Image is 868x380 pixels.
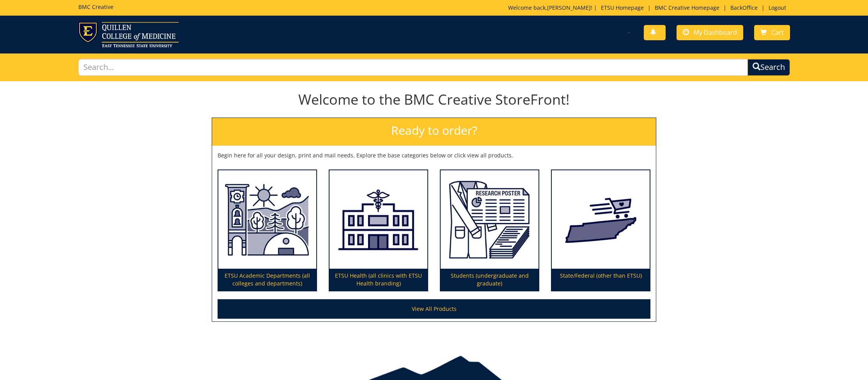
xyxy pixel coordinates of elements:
[329,170,427,291] a: ETSU Health (all clinics with ETSU Health branding)
[748,59,790,76] button: Search
[547,4,591,11] a: [PERSON_NAME]
[441,170,539,269] img: Students (undergraduate and graduate)
[651,4,723,11] a: BMC Creative Homepage
[78,4,113,10] h5: BMC Creative
[441,269,539,291] p: Students (undergraduate and graduate)
[329,170,427,269] img: ETSU Health (all clinics with ETSU Health branding)
[765,4,790,11] a: Logout
[78,59,748,76] input: Search...
[552,170,650,269] img: State/Federal (other than ETSU)
[218,170,316,269] img: ETSU Academic Departments (all colleges and departments)
[218,299,650,319] a: View All Products
[218,152,650,159] p: Begin here for all your design, print and mail needs. Explore the base categories below or click ...
[212,92,656,107] h1: Welcome to the BMC Creative StoreFront!
[218,269,316,291] p: ETSU Academic Departments (all colleges and departments)
[694,28,737,37] span: My Dashboard
[218,170,316,291] a: ETSU Academic Departments (all colleges and departments)
[78,22,179,47] img: ETSU logo
[597,4,648,11] a: ETSU Homepage
[508,4,790,12] p: Welcome back, ! | | | |
[212,118,656,146] h2: Ready to order?
[329,269,427,291] p: ETSU Health (all clinics with ETSU Health branding)
[726,4,762,11] a: BackOffice
[552,269,650,291] p: State/Federal (other than ETSU)
[771,28,784,37] span: Cart
[754,25,790,40] a: Cart
[441,170,539,291] a: Students (undergraduate and graduate)
[677,25,743,40] a: My Dashboard
[552,170,650,291] a: State/Federal (other than ETSU)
